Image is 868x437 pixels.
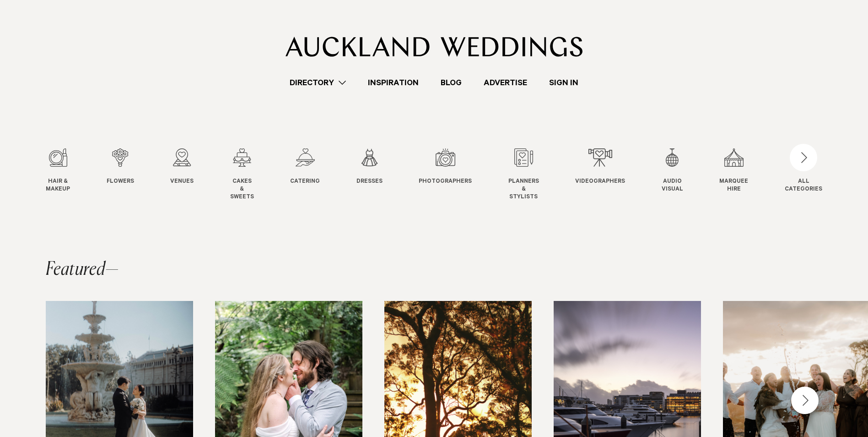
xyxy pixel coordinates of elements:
[290,148,320,186] a: Catering
[356,178,383,186] span: Dresses
[290,148,338,201] swiper-slide: 5 / 12
[785,178,822,194] div: ALL CATEGORIES
[419,148,490,201] swiper-slide: 7 / 12
[785,148,822,191] button: ALLCATEGORIES
[107,148,152,201] swiper-slide: 2 / 12
[508,148,539,201] a: Planners & Stylists
[230,178,254,201] span: Cakes & Sweets
[230,148,272,201] swiper-slide: 4 / 12
[46,261,119,279] h2: Featured
[170,148,194,186] a: Venues
[719,148,766,201] swiper-slide: 11 / 12
[430,76,473,89] a: Blog
[170,148,212,201] swiper-slide: 3 / 12
[508,148,557,201] swiper-slide: 8 / 12
[575,148,643,201] swiper-slide: 9 / 12
[279,76,357,89] a: Directory
[290,178,320,186] span: Catering
[419,178,472,186] span: Photographers
[575,148,625,186] a: Videographers
[538,76,589,89] a: Sign In
[46,178,70,194] span: Hair & Makeup
[575,178,625,186] span: Videographers
[662,178,683,194] span: Audio Visual
[357,76,430,89] a: Inspiration
[662,148,701,201] swiper-slide: 10 / 12
[46,148,88,201] swiper-slide: 1 / 12
[107,148,134,186] a: Flowers
[473,76,538,89] a: Advertise
[662,148,683,194] a: Audio Visual
[107,178,134,186] span: Flowers
[356,148,383,186] a: Dresses
[508,178,539,201] span: Planners & Stylists
[356,148,401,201] swiper-slide: 6 / 12
[719,178,748,194] span: Marquee Hire
[170,178,194,186] span: Venues
[719,148,748,194] a: Marquee Hire
[230,148,254,201] a: Cakes & Sweets
[286,37,582,57] img: Auckland Weddings Logo
[46,148,70,194] a: Hair & Makeup
[419,148,472,186] a: Photographers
